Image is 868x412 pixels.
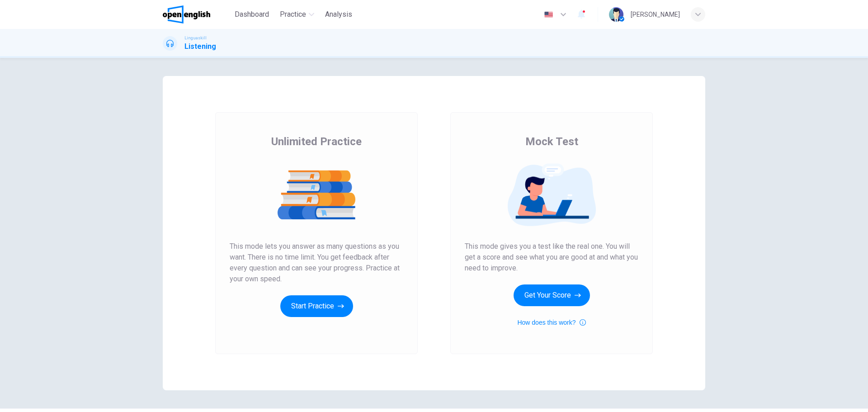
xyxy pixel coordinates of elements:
span: Unlimited Practice [271,134,362,149]
button: Get Your Score [514,284,590,306]
button: Start Practice [280,295,353,317]
button: Analysis [321,6,356,23]
img: OpenEnglish logo [163,5,210,24]
span: Linguaskill [184,35,207,41]
button: Practice [276,6,318,23]
div: [PERSON_NAME] [631,9,680,20]
img: Profile picture [609,7,623,22]
img: en [543,11,554,18]
button: How does this work? [517,317,585,328]
span: Mock Test [525,134,578,149]
span: Practice [280,9,306,20]
button: Dashboard [231,6,273,23]
span: Dashboard [235,9,269,20]
a: OpenEnglish logo [163,5,231,24]
span: This mode lets you answer as many questions as you want. There is no time limit. You get feedback... [230,241,403,284]
span: This mode gives you a test like the real one. You will get a score and see what you are good at a... [465,241,638,274]
span: Analysis [325,9,352,20]
h1: Listening [184,41,216,52]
